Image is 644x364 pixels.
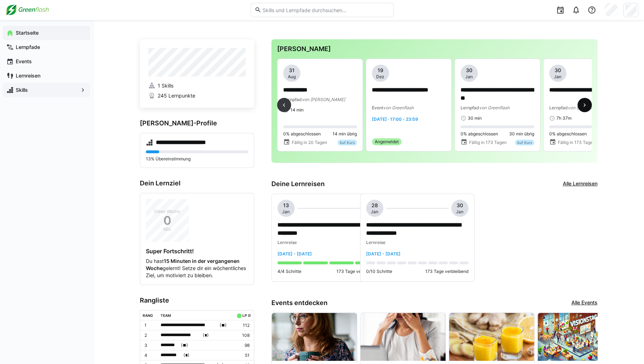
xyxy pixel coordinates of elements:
h4: Super Fortschritt! [146,248,248,255]
span: 30 min übrig [509,131,534,137]
span: Event [372,105,383,110]
span: [DATE] - [DATE] [277,251,312,256]
span: ( ) [181,341,188,349]
p: 173 Tage verbleibend [336,269,380,274]
p: 112 [235,323,249,328]
span: 28 [372,202,378,209]
span: 30 [555,67,561,74]
span: ( ) [220,321,227,329]
span: von Greenflash [479,105,510,110]
p: 98 [235,343,249,348]
span: 0% abgeschlossen [283,131,321,137]
span: 0% abgeschlossen [461,131,498,137]
span: von Greenflash [568,105,598,110]
p: 4/4 Schritte [277,269,301,274]
span: 31 [289,67,295,74]
span: Lernreise [366,240,385,245]
img: image [360,313,446,361]
a: Alle Events [571,299,598,307]
span: 19 [378,67,383,74]
p: 3 [144,343,155,348]
p: Du hast gelernt! Setze dir ein wöchentliches Ziel, um motiviert zu bleiben. [146,258,248,279]
span: Jan [554,74,561,80]
span: 14 min übrig [333,131,357,137]
span: [DATE] - [DATE] [366,251,400,256]
span: Fällig in 173 Tagen [557,140,595,145]
div: Auf Kurs [515,140,534,145]
p: 1 [144,323,155,328]
span: 30 [457,202,463,209]
span: Jan [456,209,463,215]
span: Lernpfad [549,105,568,110]
span: [DATE] · 17:00 - 23:59 [372,116,418,122]
span: 1 Skills [157,82,173,89]
h3: Deine Lernreisen [271,180,325,188]
p: 51 [235,353,249,358]
span: 13 [283,202,289,209]
img: image [449,313,534,361]
h3: Events entdecken [271,299,328,307]
h3: Dein Lernziel [140,179,254,187]
input: Skills und Lernpfade durchsuchen… [261,7,389,13]
span: Aug [288,74,296,80]
span: Lernpfad [461,105,479,110]
span: Angemeldet [375,139,399,145]
span: 14 min [290,107,304,113]
h3: Rangliste [140,296,254,304]
a: ø [248,312,251,318]
a: Alle Lernreisen [563,180,598,188]
span: 30 [466,67,472,74]
h3: [PERSON_NAME]-Profile [140,119,254,127]
h3: [PERSON_NAME] [277,45,592,53]
div: Auf Kurs [338,140,357,145]
span: 245 Lernpunkte [157,92,195,99]
span: 0% abgeschlossen [549,131,587,137]
span: von Greenflash [383,105,414,110]
p: 108 [235,333,249,338]
p: 2 [144,333,155,338]
span: 30 min [468,115,482,121]
span: von [PERSON_NAME] [302,97,345,102]
span: Fällig in 173 Tagen [469,140,506,145]
span: Lernpfad [283,97,302,102]
a: 1 Skills [148,82,246,89]
img: image [538,313,623,361]
p: 4 [144,353,155,358]
span: Dez [376,74,384,80]
span: Jan [371,209,378,215]
span: ( ) [183,351,190,359]
strong: 15 Minuten in der vergangenen Woche [146,258,240,271]
span: Jan [282,209,290,215]
p: 13% Übereinstimmung [146,156,248,162]
span: Fällig in 20 Tagen [291,140,327,145]
div: Team [161,313,171,318]
p: 173 Tage verbleibend [425,269,468,274]
div: Rang [143,313,153,318]
span: 7h 37m [556,115,571,121]
span: ( ) [202,331,208,339]
span: Lernreise [277,240,297,245]
div: LP [242,313,246,318]
img: image [272,313,357,361]
span: Jan [465,74,473,80]
p: 0/10 Schritte [366,269,392,274]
